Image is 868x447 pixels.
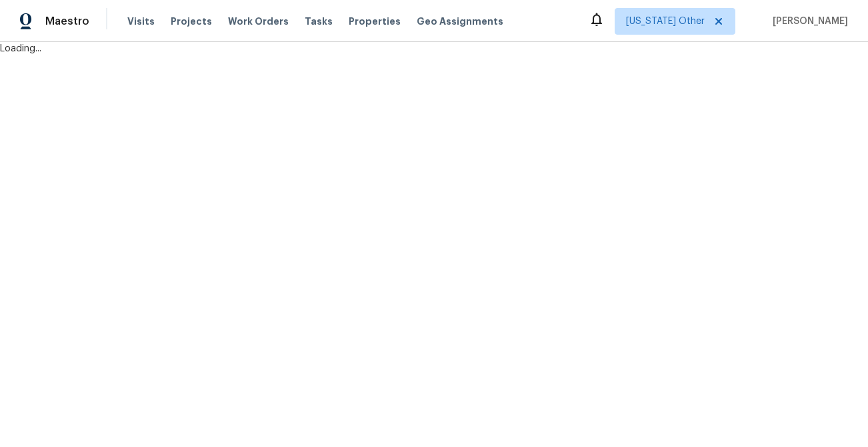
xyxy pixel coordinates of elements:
[127,15,155,28] span: Visits
[305,17,333,26] span: Tasks
[228,15,289,28] span: Work Orders
[626,15,705,28] span: [US_STATE] Other
[349,15,401,28] span: Properties
[171,15,212,28] span: Projects
[767,15,848,28] span: [PERSON_NAME]
[45,15,89,28] span: Maestro
[417,15,503,28] span: Geo Assignments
